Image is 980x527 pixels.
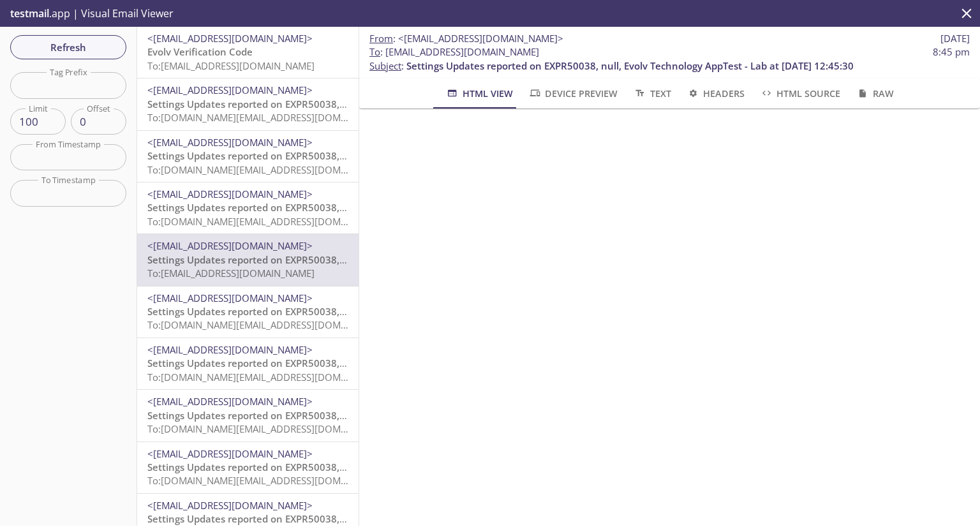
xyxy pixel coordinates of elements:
div: <[EMAIL_ADDRESS][DOMAIN_NAME]>Settings Updates reported on EXPR50038, null, Evolv Technology AppT... [137,131,359,182]
span: To: [DOMAIN_NAME][EMAIL_ADDRESS][DOMAIN_NAME] [147,371,390,383]
div: <[EMAIL_ADDRESS][DOMAIN_NAME]>Settings Updates reported on EXPR50038, null, Evolv Technology AppT... [137,390,359,441]
span: Settings Updates reported on EXPR50038, null, Evolv Technology AppTest - Lab at [DATE] 12:45:12 [147,512,595,525]
span: <[EMAIL_ADDRESS][DOMAIN_NAME]> [147,292,313,304]
span: Raw [856,85,893,101]
div: <[EMAIL_ADDRESS][DOMAIN_NAME]>Evolv Verification CodeTo:[EMAIL_ADDRESS][DOMAIN_NAME] [137,27,359,78]
span: From [369,32,393,45]
span: To: [EMAIL_ADDRESS][DOMAIN_NAME] [147,267,315,279]
span: To: [DOMAIN_NAME][EMAIL_ADDRESS][DOMAIN_NAME] [147,111,390,124]
span: testmail [10,6,49,20]
div: <[EMAIL_ADDRESS][DOMAIN_NAME]>Settings Updates reported on EXPR50038, null, Evolv Technology AppT... [137,338,359,389]
span: <[EMAIL_ADDRESS][DOMAIN_NAME]> [147,499,313,512]
div: <[EMAIL_ADDRESS][DOMAIN_NAME]>Settings Updates reported on EXPR50038, null, Evolv Technology AppT... [137,78,359,130]
span: HTML View [445,85,512,101]
span: : [EMAIL_ADDRESS][DOMAIN_NAME] [369,45,539,59]
span: To: [DOMAIN_NAME][EMAIL_ADDRESS][DOMAIN_NAME] [147,318,390,331]
button: Refresh [10,35,126,59]
span: Text [633,85,671,101]
span: To: [DOMAIN_NAME][EMAIL_ADDRESS][DOMAIN_NAME] [147,422,390,435]
span: Settings Updates reported on EXPR50038, null, Evolv Technology AppTest - Lab at [DATE] 12:45:12 [147,409,595,422]
span: <[EMAIL_ADDRESS][DOMAIN_NAME]> [147,32,313,45]
span: Settings Updates reported on EXPR50038, null, Evolv Technology AppTest - Lab at [DATE] 12:45:12 [147,461,595,473]
span: Settings Updates reported on EXPR50038, null, Evolv Technology AppTest - Lab at [DATE] 12:45:30 [147,98,595,110]
span: Settings Updates reported on EXPR50038, null, Evolv Technology AppTest - Lab at [DATE] 12:45:30 [147,201,595,214]
span: Settings Updates reported on EXPR50038, null, Evolv Technology AppTest - Lab at [DATE] 12:45:30 [147,149,595,162]
div: <[EMAIL_ADDRESS][DOMAIN_NAME]>Settings Updates reported on EXPR50038, null, Evolv Technology AppT... [137,234,359,285]
span: <[EMAIL_ADDRESS][DOMAIN_NAME]> [398,32,563,45]
span: To: [DOMAIN_NAME][EMAIL_ADDRESS][DOMAIN_NAME] [147,163,390,176]
div: <[EMAIL_ADDRESS][DOMAIN_NAME]>Settings Updates reported on EXPR50038, null, Evolv Technology AppT... [137,182,359,234]
span: Settings Updates reported on EXPR50038, null, Evolv Technology AppTest - Lab at [DATE] 12:45:30 [147,253,595,266]
span: <[EMAIL_ADDRESS][DOMAIN_NAME]> [147,84,313,96]
span: Headers [687,85,745,101]
span: [DATE] [940,32,970,45]
span: Settings Updates reported on EXPR50038, null, Evolv Technology AppTest - Lab at [DATE] 12:45:30 [406,59,854,72]
span: : [369,32,563,45]
span: Evolv Verification Code [147,45,253,58]
span: <[EMAIL_ADDRESS][DOMAIN_NAME]> [147,447,313,460]
span: To: [DOMAIN_NAME][EMAIL_ADDRESS][DOMAIN_NAME] [147,474,390,487]
span: To [369,45,380,58]
p: : [369,45,970,73]
div: <[EMAIL_ADDRESS][DOMAIN_NAME]>Settings Updates reported on EXPR50038, null, Evolv Technology AppT... [137,286,359,338]
span: <[EMAIL_ADDRESS][DOMAIN_NAME]> [147,343,313,356]
span: To: [DOMAIN_NAME][EMAIL_ADDRESS][DOMAIN_NAME] [147,215,390,228]
span: <[EMAIL_ADDRESS][DOMAIN_NAME]> [147,188,313,200]
span: Settings Updates reported on EXPR50038, null, Evolv Technology AppTest - Lab at [DATE] 12:45:30 [147,357,595,369]
span: <[EMAIL_ADDRESS][DOMAIN_NAME]> [147,395,313,408]
div: <[EMAIL_ADDRESS][DOMAIN_NAME]>Settings Updates reported on EXPR50038, null, Evolv Technology AppT... [137,442,359,493]
span: <[EMAIL_ADDRESS][DOMAIN_NAME]> [147,239,313,252]
span: To: [EMAIL_ADDRESS][DOMAIN_NAME] [147,59,315,72]
span: Settings Updates reported on EXPR50038, null, Evolv Technology AppTest - Lab at [DATE] 12:45:30 [147,305,595,318]
span: HTML Source [760,85,840,101]
span: Subject [369,59,401,72]
span: Refresh [20,39,116,56]
span: 8:45 pm [933,45,970,59]
span: <[EMAIL_ADDRESS][DOMAIN_NAME]> [147,136,313,149]
span: Device Preview [528,85,618,101]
